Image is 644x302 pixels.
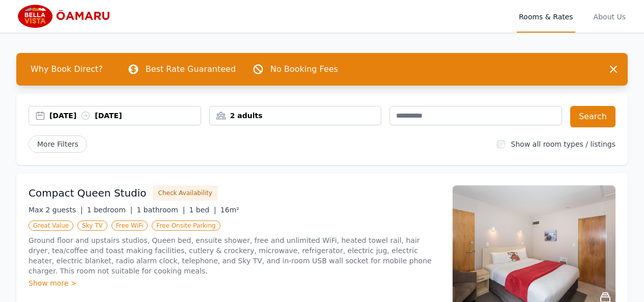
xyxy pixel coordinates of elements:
[77,221,107,231] span: Sky TV
[111,221,148,231] span: Free WiFi
[136,206,185,214] span: 1 bathroom |
[152,221,220,231] span: Free Onsite Parking
[22,59,111,79] span: Why Book Direct?
[29,221,73,231] span: Great Value
[189,206,216,214] span: 1 bed |
[210,111,381,121] div: 2 adults
[16,4,115,29] img: Bella Vista Oamaru
[146,63,236,75] p: Best Rate Guaranteed
[29,278,440,288] div: Show more >
[49,111,201,121] div: [DATE] [DATE]
[511,140,615,148] label: Show all room types / listings
[29,186,147,200] h3: Compact Queen Studio
[270,63,338,75] p: No Booking Fees
[29,206,83,214] span: Max 2 guests |
[29,235,440,276] p: Ground floor and upstairs studios, Queen bed, ensuite shower, free and unlimited WiFi, heated tow...
[220,206,239,214] span: 16m²
[153,185,218,201] button: Check Availability
[570,106,615,127] button: Search
[29,135,87,153] span: More Filters
[87,206,133,214] span: 1 bedroom |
